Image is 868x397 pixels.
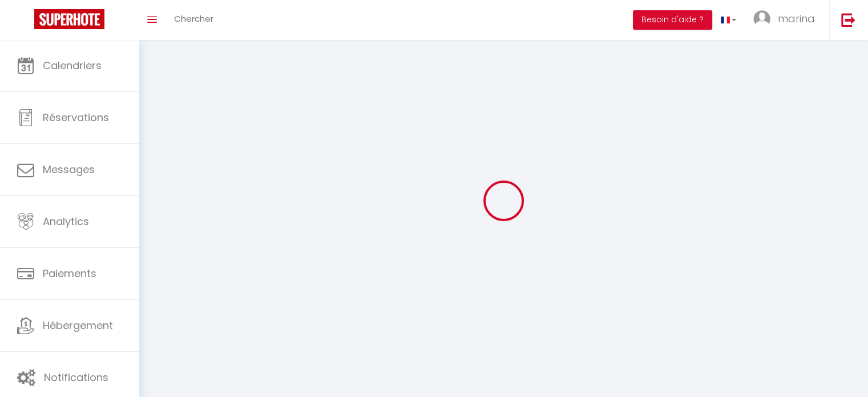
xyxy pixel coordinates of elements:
span: Analytics [43,214,89,228]
span: Réservations [43,110,109,125]
img: Super Booking [34,9,104,29]
span: Hébergement [43,318,113,332]
span: Messages [43,162,95,177]
img: logout [841,13,855,27]
span: marina [778,11,815,26]
button: Besoin d'aide ? [633,10,712,30]
span: Chercher [174,13,213,25]
button: Ouvrir le widget de chat LiveChat [9,5,43,39]
span: Paiements [43,266,96,280]
img: ... [753,10,770,27]
span: Calendriers [43,58,102,73]
span: Notifications [44,370,108,384]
